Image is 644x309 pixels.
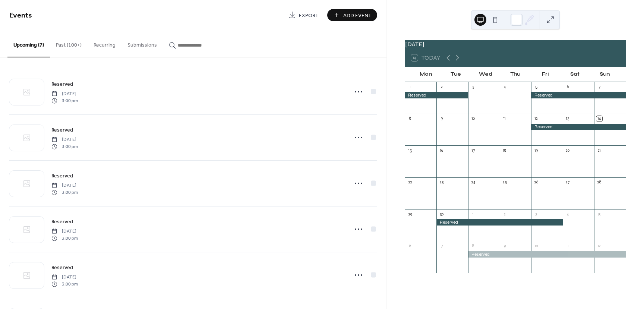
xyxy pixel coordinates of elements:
[407,148,413,153] div: 15
[470,84,476,90] div: 3
[565,243,571,249] div: 11
[439,148,444,153] div: 16
[51,136,78,143] span: [DATE]
[596,148,602,153] div: 21
[470,180,476,185] div: 24
[51,80,73,88] a: Reserved
[596,243,602,249] div: 12
[51,218,73,226] span: Reserved
[436,219,562,226] div: Reserved
[407,116,413,122] div: 8
[51,91,78,97] span: [DATE]
[502,180,508,185] div: 25
[596,116,602,122] div: 14
[51,274,78,281] span: [DATE]
[565,211,571,217] div: 4
[407,84,413,90] div: 1
[51,182,78,189] span: [DATE]
[121,30,163,57] button: Submissions
[596,84,602,90] div: 7
[405,92,468,98] div: Reserved
[531,124,626,130] div: Reserved
[470,243,476,249] div: 8
[596,180,602,185] div: 28
[407,180,413,185] div: 22
[441,67,471,82] div: Tue
[470,211,476,217] div: 1
[502,148,508,153] div: 18
[407,211,413,217] div: 29
[590,67,620,82] div: Sun
[51,189,78,196] span: 3:00 pm
[51,126,73,134] a: Reserved
[51,217,73,226] a: Reserved
[9,8,32,23] span: Events
[565,148,571,153] div: 20
[502,243,508,249] div: 9
[51,228,78,235] span: [DATE]
[565,84,571,90] div: 6
[7,30,50,57] button: Upcoming (7)
[530,67,560,82] div: Fri
[299,12,319,19] span: Export
[283,9,324,21] a: Export
[533,84,539,90] div: 5
[468,251,626,258] div: Reserved
[439,211,444,217] div: 30
[533,243,539,249] div: 10
[533,116,539,122] div: 12
[439,180,444,185] div: 23
[502,84,508,90] div: 4
[596,211,602,217] div: 5
[501,67,530,82] div: Thu
[470,148,476,153] div: 17
[439,116,444,122] div: 9
[51,281,78,287] span: 3:00 pm
[88,30,121,57] button: Recurring
[565,180,571,185] div: 27
[50,30,88,57] button: Past (100+)
[51,171,73,180] a: Reserved
[439,84,444,90] div: 2
[51,126,73,134] span: Reserved
[565,116,571,122] div: 13
[327,9,377,21] button: Add Event
[407,243,413,249] div: 6
[533,180,539,185] div: 26
[405,40,626,49] div: [DATE]
[533,148,539,153] div: 19
[51,172,73,180] span: Reserved
[439,243,444,249] div: 7
[51,235,78,242] span: 3:00 pm
[533,211,539,217] div: 3
[343,12,372,19] span: Add Event
[531,92,626,98] div: Reserved
[51,263,73,272] a: Reserved
[51,264,73,272] span: Reserved
[470,116,476,122] div: 10
[502,116,508,122] div: 11
[51,81,73,88] span: Reserved
[51,97,78,104] span: 3:00 pm
[51,143,78,150] span: 3:00 pm
[560,67,590,82] div: Sat
[411,67,441,82] div: Mon
[471,67,501,82] div: Wed
[502,211,508,217] div: 2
